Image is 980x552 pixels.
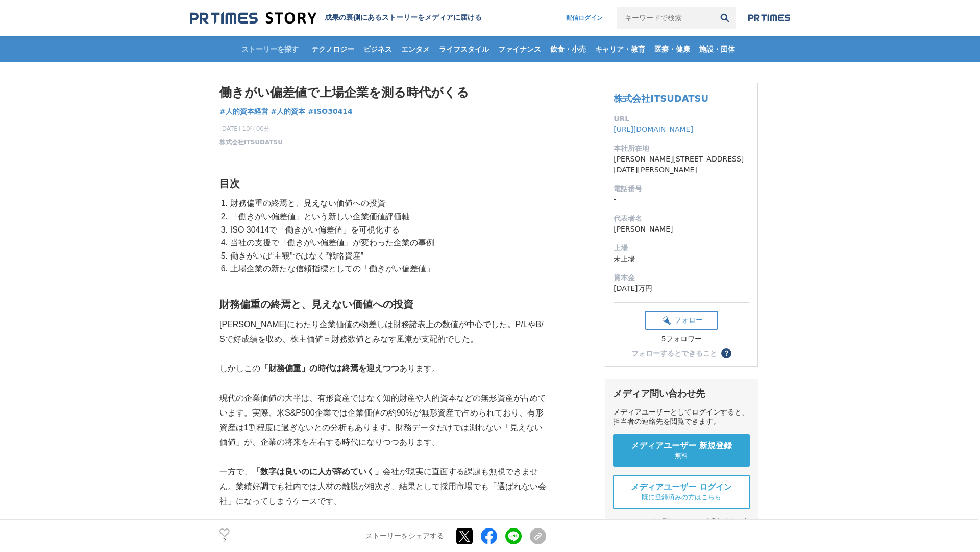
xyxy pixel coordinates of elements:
[614,125,693,133] a: [URL][DOMAIN_NAME]
[307,36,358,62] a: テクノロジー
[190,11,482,25] a: 成果の裏側にあるストーリーをメディアに届ける 成果の裏側にあるストーリーをメディアに届ける
[631,441,732,451] span: メディアユーザー 新規登録
[650,44,694,54] span: 医療・健康
[591,36,649,62] a: キャリア・教育
[556,7,613,29] a: 配信ログイン
[435,36,493,62] a: ライフスタイル
[307,44,358,54] span: テクノロジー
[219,361,546,376] p: しかしこの あります。
[645,311,718,330] button: フォロー
[614,143,749,154] dt: 本社所在地
[614,113,749,124] dt: URL
[614,283,749,294] dd: [DATE]万円
[219,178,240,189] strong: 目次
[252,467,383,476] strong: 「数字は良いのに人が辞めていく」
[260,364,399,373] strong: 「財務偏重」の時代は終焉を迎えつつ
[614,272,749,283] dt: 資本金
[614,183,749,194] dt: 電話番号
[228,223,546,237] li: ISO 30414で「働きがい偏差値」を可視化する
[645,335,718,344] div: 5フォロワー
[308,106,353,117] a: #ISO30414
[325,13,482,22] h2: 成果の裏側にあるストーリーをメディアに届ける
[614,254,749,264] dd: 未上場
[397,36,434,62] a: エンタメ
[219,391,546,450] p: 現代の企業価値の大半は、有形資産ではなく知的財産や人的資本などの無形資産が占めています。実際、米S&P500企業では企業価値の約90%が無形資産で占められており、有形資産は1割程度に過ぎないとの...
[614,154,749,175] dd: [PERSON_NAME][STREET_ADDRESS][DATE][PERSON_NAME]
[271,107,306,116] span: #人的資本
[613,408,750,426] div: メディアユーザーとしてログインすると、担当者の連絡先を閲覧できます。
[546,44,590,54] span: 飲食・小売
[219,538,230,543] p: 2
[642,493,721,502] span: 既に登録済みの方はこちら
[219,298,413,310] strong: 財務偏重の終焉と、見えない価値への投資
[308,107,353,116] span: #ISO30414
[228,262,546,275] li: 上場企業の新たな信頼指標としての「働きがい偏差値」
[613,434,750,467] a: メディアユーザー 新規登録 無料
[748,14,790,22] img: prtimes
[219,83,546,102] h1: 働きがい偏差値で上場企業を測る時代がくる
[365,532,444,541] p: ストーリーをシェアする
[614,194,749,205] dd: -
[435,44,493,54] span: ライフスタイル
[631,350,717,357] div: フォローするとできること
[271,106,306,117] a: #人的資本
[614,224,749,235] dd: [PERSON_NAME]
[219,317,546,347] p: [PERSON_NAME]にわたり企業価値の物差しは財務諸表上の数値が中心でした。P/LやB/Sで好成績を収め、株主価値＝財務数値とみなす風潮が支配的でした。
[359,44,396,54] span: ビジネス
[359,36,396,62] a: ビジネス
[614,243,749,254] dt: 上場
[613,475,750,509] a: メディアユーザー ログイン 既に登録済みの方はこちら
[546,36,590,62] a: 飲食・小売
[675,451,688,461] span: 無料
[219,107,268,116] span: #人的資本経営
[228,197,546,210] li: 財務偏重の終焉と、見えない価値への投資
[190,11,316,25] img: 成果の裏側にあるストーリーをメディアに届ける
[714,7,736,29] button: 検索
[228,210,546,223] li: 「働きがい偏差値」という新しい企業価値評価軸
[695,44,739,54] span: 施設・団体
[494,36,545,62] a: ファイナンス
[228,249,546,263] li: 働きがいは“主観”ではなく“戦略資産”
[219,137,283,147] a: 株式会社ITSUDATSU
[494,44,545,54] span: ファイナンス
[591,44,649,54] span: キャリア・教育
[721,348,731,358] button: ？
[631,482,732,493] span: メディアユーザー ログイン
[397,44,434,54] span: エンタメ
[219,465,546,509] p: 一方で、 会社が現実に直面する課題も無視できません。業績好調でも社内では人材の離脱が相次ぎ、結果として採用市場でも「選ばれない会社」になってしまうケースです。
[613,387,750,400] div: メディア問い合わせ先
[695,36,739,62] a: 施設・団体
[650,36,694,62] a: 医療・健康
[723,350,730,357] span: ？
[228,236,546,249] li: 当社の支援で「働きがい偏差値」が変わった企業の事例
[219,106,268,117] a: #人的資本経営
[614,213,749,224] dt: 代表者名
[219,124,283,133] span: [DATE] 10時00分
[617,7,714,29] input: キーワードで検索
[614,93,708,104] a: 株式会社ITSUDATSU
